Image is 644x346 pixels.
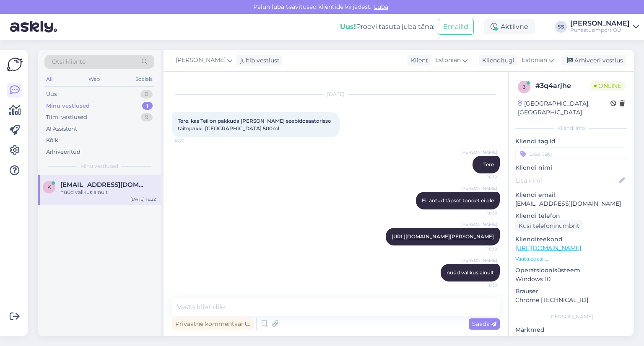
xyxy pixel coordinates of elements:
div: 1 [142,102,153,110]
div: Klient [408,56,428,65]
span: [PERSON_NAME] [461,149,497,155]
div: Proovi tasuta juba täna: [340,22,434,32]
span: Tere [483,161,494,168]
div: Web [87,74,101,85]
span: Estonian [435,56,461,65]
span: k [47,184,51,190]
p: Kliendi email [515,191,627,199]
div: [PERSON_NAME] [515,313,627,320]
p: Kliendi telefon [515,212,627,220]
div: Socials [134,74,154,85]
p: Kliendi tag'id [515,137,627,146]
div: Kõik [46,136,58,145]
div: nüüd valikus ainult [60,188,156,196]
p: Klienditeekond [515,235,627,244]
span: 16:32 [466,282,497,288]
input: Lisa nimi [516,176,618,185]
a: [PERSON_NAME]Puhastusimport OÜ [570,20,639,34]
p: Kliendi nimi [515,163,627,172]
span: [PERSON_NAME] [461,257,497,263]
div: Küsi telefoninumbrit [515,220,583,232]
a: [URL][DOMAIN_NAME] [515,244,581,252]
img: Askly Logo [7,57,23,72]
p: Operatsioonisüsteem [515,266,627,275]
p: [EMAIL_ADDRESS][DOMAIN_NAME] [515,199,627,208]
b: Uus! [340,23,356,31]
span: 16:32 [466,210,497,216]
span: Minu vestlused [80,163,118,170]
div: Privaatne kommentaar [172,318,254,330]
div: [PERSON_NAME] [570,20,630,27]
div: Uus [46,90,57,98]
div: # 3q4arjhe [535,81,591,91]
div: Arhiveeri vestlus [562,55,626,66]
span: Estonian [522,56,547,65]
span: [PERSON_NAME] [461,221,497,227]
div: AI Assistent [46,125,77,133]
span: 16:32 [466,174,497,180]
div: Arhiveeritud [46,148,80,156]
div: 9 [141,113,153,121]
div: Aktiivne [484,19,535,34]
button: Emailid [438,19,474,35]
div: Minu vestlused [46,102,90,110]
div: [GEOGRAPHIC_DATA], [GEOGRAPHIC_DATA] [518,99,610,117]
span: Luba [371,3,391,10]
span: Ei, antud täpset toodet ei ole [422,197,494,204]
p: Vaata edasi ... [515,255,627,263]
p: Chrome [TECHNICAL_ID] [515,296,627,305]
span: 16:22 [174,138,206,144]
a: [URL][DOMAIN_NAME][PERSON_NAME] [392,233,494,240]
span: 16:32 [466,246,497,252]
div: Klienditugi [479,56,514,65]
div: Kliendi info [515,124,627,132]
span: [PERSON_NAME] [176,56,226,65]
div: SS [555,21,567,33]
span: nüüd valikus ainult [447,269,494,276]
div: Puhastusimport OÜ [570,27,630,34]
input: Lisa tag [515,147,627,160]
span: 3 [523,84,526,90]
span: Otsi kliente [52,57,86,66]
p: Märkmed [515,325,627,334]
span: [PERSON_NAME] [461,185,497,191]
div: All [44,74,54,85]
span: Online [591,81,625,90]
span: Saada [472,320,496,328]
div: 0 [140,90,153,98]
div: juhib vestlust [237,56,280,65]
span: Tere. kas Teil on pakkuda [PERSON_NAME] seebidosaatorisse täitepakki. [GEOGRAPHIC_DATA] 500ml [178,118,332,132]
div: [DATE] 16:22 [130,196,156,202]
div: Tiimi vestlused [46,113,87,121]
div: [DATE] [172,90,500,98]
span: kadri.tael@memu.ee [60,181,148,188]
p: Windows 10 [515,275,627,284]
p: Brauser [515,287,627,296]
